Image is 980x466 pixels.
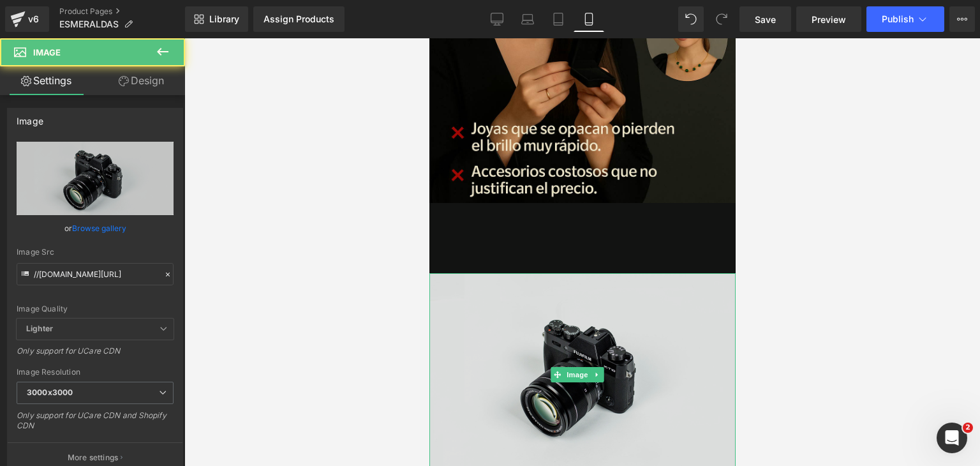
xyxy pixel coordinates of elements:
div: or [17,222,174,235]
div: Assign Products [264,14,334,24]
a: Browse gallery [72,217,126,239]
div: Only support for UCare CDN and Shopify CDN [17,410,174,439]
input: Link [17,263,174,285]
a: Tablet [543,6,574,32]
a: Desktop [482,6,512,32]
span: Publish [882,14,914,24]
iframe: Intercom live chat [937,423,967,453]
b: Lighter [26,324,53,333]
span: Save [755,13,776,26]
button: More [949,6,975,32]
button: Redo [709,6,734,32]
div: Image Src [17,248,174,257]
div: Image [17,109,43,126]
button: Publish [866,6,944,32]
span: Image [33,47,61,57]
a: New Library [185,6,248,32]
a: Design [95,66,188,95]
div: v6 [26,11,41,27]
span: Image [135,329,162,344]
a: Expand / Collapse [161,329,175,344]
div: Image Resolution [17,368,174,377]
a: Product Pages [59,6,185,17]
a: Laptop [512,6,543,32]
a: v6 [5,6,49,32]
div: Only support for UCare CDN [17,346,174,365]
span: ESMERALDAS [59,19,119,29]
a: Mobile [574,6,604,32]
span: 2 [963,423,973,433]
span: Preview [812,13,846,26]
b: 3000x3000 [27,387,73,397]
a: Preview [796,6,861,32]
button: Undo [678,6,704,32]
span: Library [209,13,239,25]
div: Image Quality [17,304,174,313]
p: More settings [68,452,119,463]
